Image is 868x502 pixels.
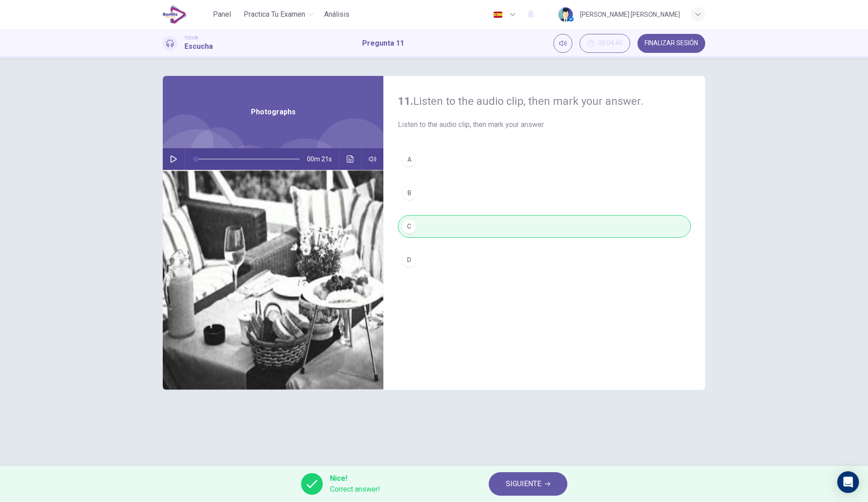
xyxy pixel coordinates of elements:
button: FINALIZAR SESIÓN [637,34,705,53]
img: Photographs [163,170,383,390]
img: Profile picture [558,7,573,22]
button: Análisis [321,6,353,23]
span: Practica tu examen [244,9,305,20]
span: FINALIZAR SESIÓN [645,40,698,47]
a: EduSynch logo [163,5,208,23]
img: es [492,11,504,18]
div: Open Intercom Messenger [837,471,859,493]
div: [PERSON_NAME] [PERSON_NAME] [580,9,680,20]
img: EduSynch logo [163,5,187,23]
span: Nice! [330,473,380,484]
button: 00:04:40 [580,34,630,53]
span: TOEIC® [184,35,198,41]
h1: Escucha [184,41,213,52]
span: Panel [213,9,231,20]
div: Silenciar [553,34,572,53]
span: Correct answer! [330,484,380,495]
button: SIGUIENTE [489,472,567,496]
h1: Pregunta 11 [362,38,404,49]
span: Análisis [324,9,349,20]
strong: 11. [398,95,413,108]
span: 00:04:40 [598,40,623,47]
button: Panel [208,6,236,23]
span: SIGUIENTE [506,478,541,490]
span: Photographs [251,107,296,117]
span: 00m 21s [307,148,339,170]
span: Listen to the audio clip, then mark your answer. [398,119,691,130]
button: Practica tu examen [240,6,317,23]
div: Ocultar [580,34,630,53]
button: Haz clic para ver la transcripción del audio [343,148,358,170]
h4: Listen to the audio clip, then mark your answer. [398,94,691,108]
